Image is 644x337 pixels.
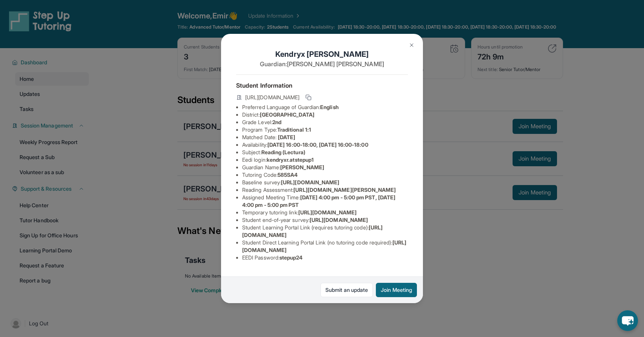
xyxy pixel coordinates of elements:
[236,49,408,59] h1: Kendryx [PERSON_NAME]
[242,194,408,209] li: Assigned Meeting Time :
[280,164,324,170] span: [PERSON_NAME]
[242,209,408,216] li: Temporary tutoring link :
[242,164,408,171] li: Guardian Name :
[267,141,368,148] span: [DATE] 16:00-18:00, [DATE] 16:00-18:00
[242,141,408,149] li: Availability:
[242,186,408,194] li: Reading Assessment :
[278,172,298,178] span: 585SA4
[320,283,373,297] a: Submit an update
[310,217,368,223] span: [URL][DOMAIN_NAME]
[242,224,408,239] li: Student Learning Portal Link (requires tutoring code) :
[278,134,295,140] span: [DATE]
[304,93,313,102] button: Copy link
[242,239,408,254] li: Student Direct Learning Portal Link (no tutoring code required) :
[242,156,408,164] li: Eedi login :
[242,254,408,261] li: EEDI Password :
[242,134,408,141] li: Matched Date:
[242,194,395,208] span: [DATE] 4:00 pm - 5:00 pm PST, [DATE] 4:00 pm - 5:00 pm PST
[267,156,314,163] span: kendryxr.atstepup1
[376,283,417,297] button: Join Meeting
[236,81,408,90] h4: Student Information
[236,59,408,68] p: Guardian: [PERSON_NAME] [PERSON_NAME]
[277,126,311,133] span: Traditional 1:1
[242,171,408,179] li: Tutoring Code :
[320,104,339,110] span: English
[260,111,314,118] span: [GEOGRAPHIC_DATA]
[242,179,408,186] li: Baseline survey :
[409,42,415,48] img: Close Icon
[245,94,299,101] span: [URL][DOMAIN_NAME]
[261,149,305,155] span: Reading (Lectura)
[242,216,408,224] li: Student end-of-year survey :
[242,126,408,134] li: Program Type:
[272,119,281,125] span: 2nd
[242,103,408,111] li: Preferred Language of Guardian:
[242,111,408,118] li: District:
[281,179,339,185] span: [URL][DOMAIN_NAME]
[242,149,408,156] li: Subject :
[293,187,396,193] span: [URL][DOMAIN_NAME][PERSON_NAME]
[279,254,303,261] span: stepup24
[617,310,638,331] button: chat-button
[242,118,408,126] li: Grade Level:
[298,209,357,216] span: [URL][DOMAIN_NAME]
